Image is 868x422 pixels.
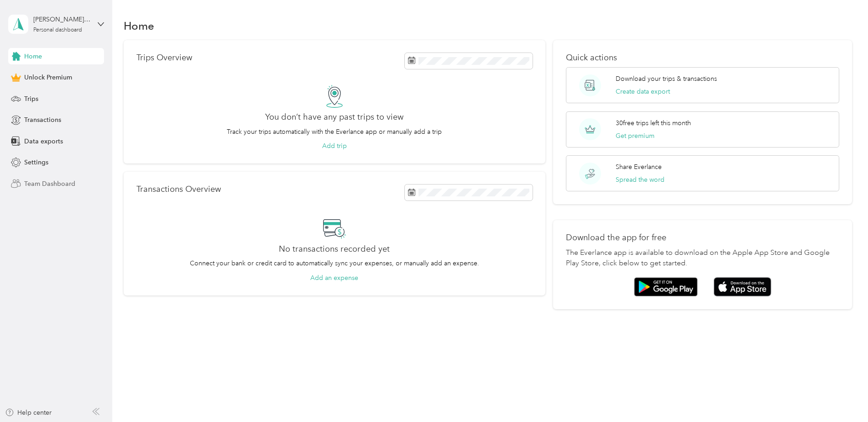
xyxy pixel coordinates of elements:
[24,73,72,82] span: Unlock Premium
[616,87,670,96] button: Create data export
[616,175,664,185] button: Spread the word
[124,21,154,31] h1: Home
[136,53,192,63] p: Trips Overview
[566,53,839,63] p: Quick actions
[5,408,52,417] button: Help center
[33,15,90,24] div: [PERSON_NAME][EMAIL_ADDRESS][DOMAIN_NAME]
[566,248,839,269] p: The Everlance app is available to download on the Apple App Store and Google Play Store, click be...
[310,273,358,283] button: Add an expense
[265,112,403,122] h2: You don’t have any past trips to view
[24,52,42,61] span: Home
[616,118,691,128] p: 30 free trips left this month
[24,158,48,167] span: Settings
[24,137,63,146] span: Data exports
[634,277,698,296] img: Google play
[33,27,82,33] div: Personal dashboard
[322,141,347,151] button: Add trip
[279,244,390,254] h2: No transactions recorded yet
[714,277,771,297] img: App store
[227,127,442,137] p: Track your trips automatically with the Everlance app or manually add a trip
[566,233,839,243] p: Download the app for free
[817,371,868,422] iframe: Everlance-gr Chat Button Frame
[24,115,61,125] span: Transactions
[616,74,717,84] p: Download your trips & transactions
[616,162,662,172] p: Share Everlance
[190,258,479,268] p: Connect your bank or credit card to automatically sync your expenses, or manually add an expense.
[24,179,75,189] span: Team Dashboard
[24,94,38,104] span: Trips
[616,131,654,141] button: Get premium
[136,185,221,194] p: Transactions Overview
